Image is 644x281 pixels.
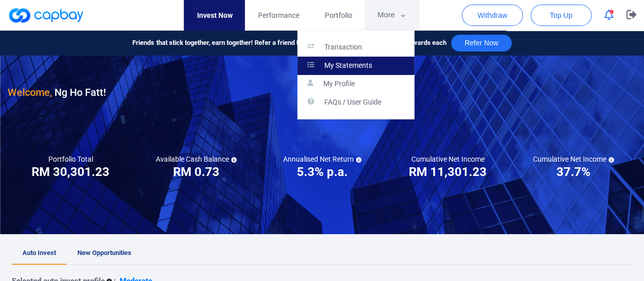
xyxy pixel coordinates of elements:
[297,75,414,93] a: My Profile
[297,57,414,75] a: My Statements
[324,61,372,70] p: My Statements
[297,38,414,57] a: Transaction
[324,98,381,107] p: FAQs / User Guide
[297,93,414,112] a: FAQs / User Guide
[323,80,355,89] p: My Profile
[324,43,362,52] p: Transaction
